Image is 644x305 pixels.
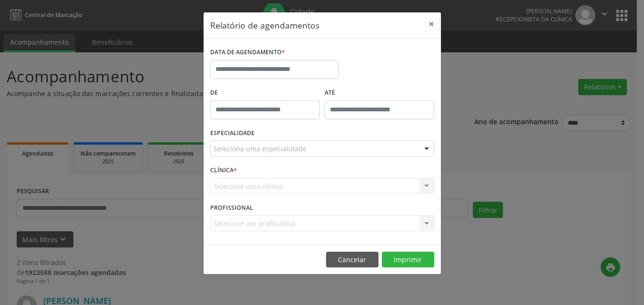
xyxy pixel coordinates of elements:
label: ESPECIALIDADE [210,126,255,141]
label: PROFISSIONAL [210,200,253,215]
button: Imprimir [382,252,434,268]
label: CLÍNICA [210,163,237,178]
label: De [210,86,320,100]
label: DATA DE AGENDAMENTO [210,45,285,60]
h5: Relatório de agendamentos [210,19,319,31]
span: Seleciona uma especialidade [214,144,307,154]
button: Cancelar [326,252,378,268]
button: Close [422,12,441,36]
label: ATÉ [325,86,434,100]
